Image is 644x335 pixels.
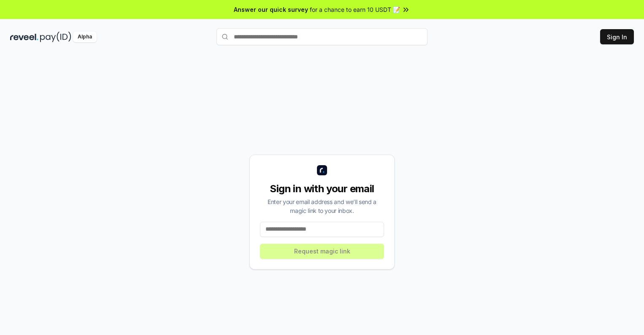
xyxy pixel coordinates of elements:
[260,182,384,196] div: Sign in with your email
[310,5,400,14] span: for a chance to earn 10 USDT 📝
[73,32,97,42] div: Alpha
[317,165,327,175] img: logo_small
[260,197,384,215] div: Enter your email address and we’ll send a magic link to your inbox.
[10,32,38,42] img: reveel_dark
[600,29,634,44] button: Sign In
[234,5,308,14] span: Answer our quick survey
[40,32,71,42] img: pay_id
